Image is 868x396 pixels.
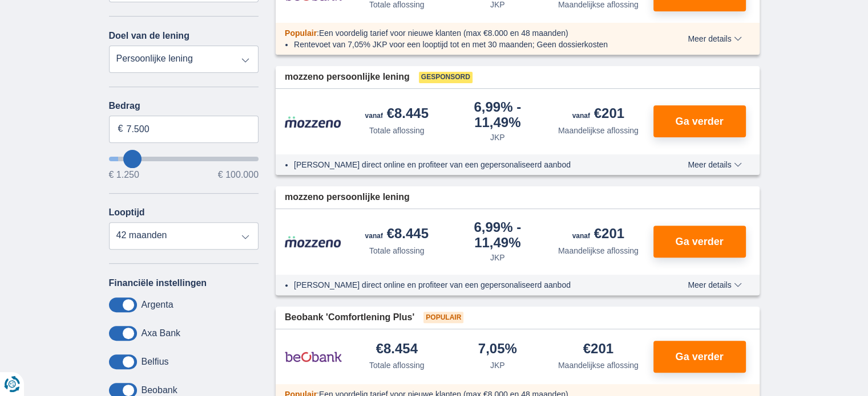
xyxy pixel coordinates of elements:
[142,385,177,395] label: Beobank
[294,279,646,291] li: [PERSON_NAME] direct online en profiteer van een gepersonaliseerd aanbod
[285,28,317,38] span: Populair
[109,207,145,218] label: Looptijd
[142,357,169,367] label: Belfius
[369,360,425,371] div: Totale aflossing
[558,360,639,371] div: Maandelijkse aflossing
[583,342,613,357] div: €201
[285,235,342,248] img: product.pl.alt Mozzeno
[653,226,746,258] button: Ga verder
[675,116,723,126] span: Ga verder
[294,39,646,50] li: Rentevoet van 7,05% JKP voor een looptijd tot en met 30 maanden; Geen dossierkosten
[365,107,429,123] div: €8.445
[319,28,568,38] span: Een voordelig tarief voor nieuwe klanten (max €8.000 en 48 maanden)
[688,281,741,289] span: Meer details
[369,245,425,256] div: Totale aflossing
[679,280,750,289] button: Meer details
[285,71,410,84] span: mozzeno persoonlijke lening
[142,300,173,310] label: Argenta
[675,236,723,247] span: Ga verder
[109,31,189,41] label: Doel van de lening
[285,116,342,128] img: product.pl.alt Mozzeno
[118,123,123,136] span: €
[365,227,429,243] div: €8.445
[675,352,723,362] span: Ga verder
[218,170,259,179] span: € 100.000
[558,125,639,136] div: Maandelijkse aflossing
[285,191,410,204] span: mozzeno persoonlijke lening
[572,227,624,243] div: €201
[572,107,624,123] div: €201
[294,159,646,170] li: [PERSON_NAME] direct online en profiteer van een gepersonaliseerd aanbod
[490,252,505,263] div: JKP
[688,161,741,169] span: Meer details
[109,101,259,111] label: Bedrag
[285,311,414,324] span: Beobank 'Comfortlening Plus'
[142,328,180,338] label: Axa Bank
[679,34,750,43] button: Meer details
[452,100,544,129] div: 6,99%
[109,278,207,288] label: Financiële instellingen
[276,27,655,39] div: :
[423,312,463,323] span: Populair
[452,221,544,250] div: 6,99%
[369,125,425,136] div: Totale aflossing
[490,360,505,371] div: JKP
[285,342,342,371] img: product.pl.alt Beobank
[478,342,517,357] div: 7,05%
[558,245,639,256] div: Maandelijkse aflossing
[653,341,746,373] button: Ga verder
[679,160,750,169] button: Meer details
[109,170,139,179] span: € 1.250
[490,132,505,143] div: JKP
[688,35,741,43] span: Meer details
[376,342,418,357] div: €8.454
[653,105,746,137] button: Ga verder
[419,72,473,83] span: Gesponsord
[109,157,259,161] input: wantToBorrow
